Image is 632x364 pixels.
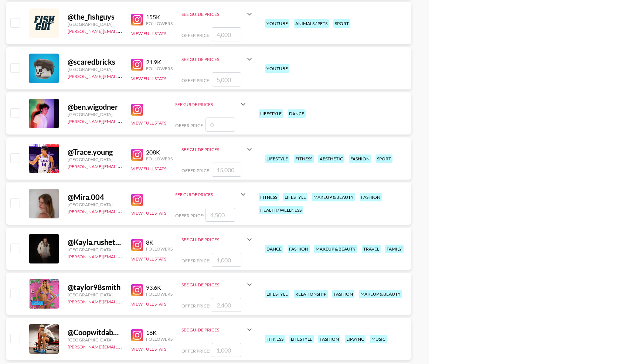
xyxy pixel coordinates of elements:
div: Followers [146,21,173,26]
div: See Guide Prices [181,276,254,293]
div: See Guide Prices [181,282,245,288]
div: See Guide Prices [181,5,254,23]
div: fashion [332,290,354,298]
div: lifestyle [289,335,314,343]
button: View Full Stats [131,76,166,81]
button: View Full Stats [131,256,166,262]
a: [PERSON_NAME][EMAIL_ADDRESS][DOMAIN_NAME] [68,72,177,79]
div: See Guide Prices [181,11,245,17]
div: lifestyle [265,290,289,298]
div: @ Mira.004 [68,193,122,202]
div: fitness [294,154,314,163]
div: See Guide Prices [181,237,245,242]
div: youtube [265,19,289,28]
div: @ Kayla.rushetskyy [68,238,122,247]
div: fitness [265,335,285,343]
div: [GEOGRAPHIC_DATA] [68,202,122,207]
div: 8K [146,239,173,246]
div: relationship [294,290,328,298]
div: See Guide Prices [181,321,254,339]
button: View Full Stats [131,210,166,216]
div: See Guide Prices [175,192,239,197]
div: 93.6K [146,284,173,291]
button: View Full Stats [131,31,166,36]
div: makeup & beauty [314,245,357,253]
span: Offer Price: [181,168,210,173]
div: sport [376,154,393,163]
img: Instagram [131,194,143,206]
span: Offer Price: [181,78,210,83]
div: See Guide Prices [175,102,239,107]
input: 5,000 [212,72,241,86]
div: makeup & beauty [359,290,402,298]
div: [GEOGRAPHIC_DATA] [68,67,122,72]
div: See Guide Prices [181,231,254,248]
div: lifestyle [283,193,307,201]
div: @ Coopwitdabucket [68,328,122,337]
a: [PERSON_NAME][EMAIL_ADDRESS][DOMAIN_NAME] [68,343,177,350]
div: aesthetic [318,154,344,163]
input: 15,000 [212,163,241,177]
div: Followers [146,291,173,297]
div: makeup & beauty [312,193,355,201]
div: fashion [349,154,371,163]
input: 2,400 [212,298,241,312]
div: Followers [146,66,173,71]
span: Offer Price: [175,123,204,128]
div: lifestyle [265,154,289,163]
span: Offer Price: [181,33,210,38]
div: [GEOGRAPHIC_DATA] [68,157,122,162]
span: Offer Price: [175,213,204,218]
div: [GEOGRAPHIC_DATA] [68,337,122,343]
button: View Full Stats [131,120,166,126]
div: animals / pets [294,19,329,28]
img: Instagram [131,329,143,341]
div: health / wellness [259,206,303,214]
div: 155K [146,13,173,21]
a: [PERSON_NAME][EMAIL_ADDRESS][DOMAIN_NAME] [68,297,177,305]
div: lifestyle [259,109,283,118]
div: dance [265,245,283,253]
div: 16K [146,329,173,336]
div: dance [288,109,306,118]
div: See Guide Prices [175,95,248,113]
div: Followers [146,156,173,161]
div: See Guide Prices [175,186,248,203]
input: 4,000 [212,27,241,41]
div: See Guide Prices [181,57,245,62]
img: Instagram [131,149,143,161]
span: Offer Price: [181,258,210,263]
div: fashion [288,245,310,253]
a: [PERSON_NAME][EMAIL_ADDRESS][DOMAIN_NAME] [68,252,177,259]
div: 208K [146,149,173,156]
div: [GEOGRAPHIC_DATA] [68,292,122,297]
button: View Full Stats [131,166,166,171]
span: Offer Price: [181,348,210,354]
div: lipsync [345,335,366,343]
div: @ scaredbricks [68,57,122,67]
a: [PERSON_NAME][EMAIL_ADDRESS][DOMAIN_NAME] [68,207,177,214]
div: Followers [146,336,173,342]
img: Instagram [131,14,143,25]
div: [GEOGRAPHIC_DATA] [68,21,122,27]
input: 0 [205,118,235,132]
input: 4,500 [205,208,235,222]
span: Offer Price: [181,303,210,309]
div: 21.9K [146,58,173,66]
a: [PERSON_NAME][EMAIL_ADDRESS][DOMAIN_NAME] [68,27,177,34]
div: fashion [360,193,382,201]
img: Instagram [131,239,143,251]
div: @ the_fishguys [68,12,122,21]
div: fitness [259,193,279,201]
div: @ Trace.young [68,147,122,157]
img: Instagram [131,284,143,296]
div: See Guide Prices [181,50,254,68]
div: sport [333,19,350,28]
div: [GEOGRAPHIC_DATA] [68,112,122,117]
div: See Guide Prices [181,140,254,158]
div: Followers [146,246,173,252]
div: See Guide Prices [181,327,245,333]
input: 1,000 [212,253,241,267]
div: youtube [265,64,289,73]
div: [GEOGRAPHIC_DATA] [68,247,122,252]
